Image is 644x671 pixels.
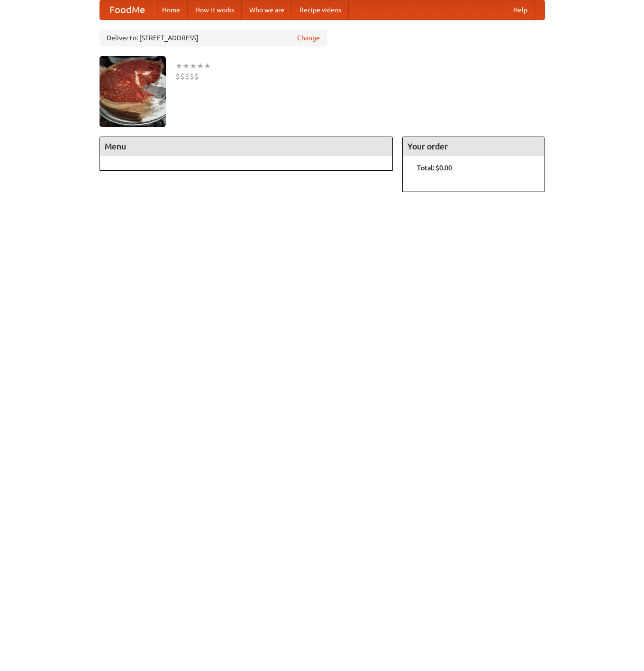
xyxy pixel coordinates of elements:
h4: Your order [403,137,544,156]
li: ★ [197,61,204,71]
a: Help [506,0,535,19]
a: Recipe videos [292,0,349,19]
li: $ [180,71,185,82]
li: $ [190,71,194,82]
a: Who we are [242,0,292,19]
li: ★ [182,61,190,71]
div: Deliver to: [STREET_ADDRESS] [100,29,327,46]
img: angular.jpg [100,56,166,127]
li: $ [185,71,190,82]
li: ★ [190,61,197,71]
h4: Menu [100,137,393,156]
b: Total: $0.00 [417,164,452,172]
a: FoodMe [100,0,154,19]
a: How it works [188,0,242,19]
li: ★ [175,61,182,71]
li: $ [175,71,180,82]
a: Change [297,33,320,43]
li: ★ [204,61,211,71]
li: $ [194,71,199,82]
a: Home [154,0,188,19]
